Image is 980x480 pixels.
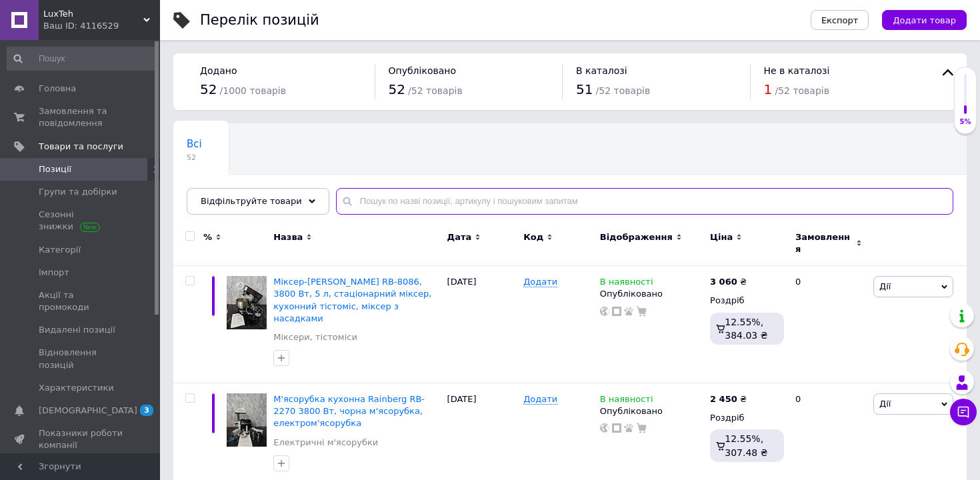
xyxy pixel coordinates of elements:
[39,289,123,313] span: Акції та промокоди
[710,231,733,243] span: Ціна
[389,65,457,76] span: Опубліковано
[764,65,830,76] span: Не в каталозі
[39,186,117,198] span: Групи та добірки
[882,10,967,30] button: Додати товар
[787,266,870,383] div: 0
[273,277,431,323] a: Міксер-[PERSON_NAME] RB-8086, 3800 Вт, 5 л, стаціонарний міксер, кухонний тістоміс, міксер з наса...
[7,47,157,71] input: Пошук
[140,405,153,416] span: 3
[447,231,472,243] span: Дата
[273,394,425,428] a: М'ясорубка кухонна Rainberg RB-2270 3800 Вт, чорна м'ясорубка, електром'ясорубка
[201,196,302,206] span: Відфільтруйте товари
[203,231,212,243] span: %
[227,393,267,447] img: Мясорубка кухонная Rainberg RB-2270 3800 Вт, черная мясорубка, электромясорубка
[600,288,703,300] div: Опубліковано
[710,394,737,404] b: 2 450
[576,65,627,76] span: В каталозі
[39,347,123,371] span: Відновлення позицій
[336,188,953,215] input: Пошук по назві позиції, артикулу і пошуковим запитам
[273,331,357,343] a: Міксери, тістоміси
[444,266,521,383] div: [DATE]
[39,244,81,256] span: Категорії
[39,163,71,175] span: Позиції
[596,85,651,96] span: / 52 товарів
[523,231,543,243] span: Код
[600,231,673,243] span: Відображення
[879,399,891,409] span: Дії
[600,277,653,291] span: В наявності
[523,394,557,405] span: Додати
[389,81,405,97] span: 52
[408,85,463,96] span: / 52 товарів
[43,20,160,32] div: Ваш ID: 4116529
[227,276,267,329] img: Миксер-тестомес Rainberg RB-8086, 3800 Вт, 5 л, стационарный миксер, кухонный тестомес, миксер с ...
[187,153,202,163] span: 52
[710,295,784,307] div: Роздріб
[39,405,137,417] span: [DEMOGRAPHIC_DATA]
[39,209,123,233] span: Сезонні знижки
[220,85,286,96] span: / 1000 товарів
[273,231,303,243] span: Назва
[775,85,829,96] span: / 52 товарів
[764,81,773,97] span: 1
[795,231,853,255] span: Замовлення
[600,405,703,417] div: Опубліковано
[879,281,891,291] span: Дії
[39,427,123,451] span: Показники роботи компанії
[710,277,737,287] b: 3 060
[811,10,869,30] button: Експорт
[725,317,767,341] span: 12.55%, 384.03 ₴
[39,324,115,336] span: Видалені позиції
[187,138,202,150] span: Всі
[39,267,69,279] span: Імпорт
[273,437,378,449] a: Електричні м'ясорубки
[893,15,956,25] span: Додати товар
[821,15,859,25] span: Експорт
[600,394,653,408] span: В наявності
[710,393,747,405] div: ₴
[955,117,976,127] div: 5%
[710,412,784,424] div: Роздріб
[523,277,557,287] span: Додати
[950,399,977,425] button: Чат з покупцем
[39,83,76,95] span: Головна
[725,433,767,457] span: 12.55%, 307.48 ₴
[39,141,123,153] span: Товари та послуги
[200,13,319,27] div: Перелік позицій
[39,382,114,394] span: Характеристики
[200,65,237,76] span: Додано
[710,276,747,288] div: ₴
[43,8,143,20] span: LuxTeh
[576,81,593,97] span: 51
[200,81,217,97] span: 52
[39,105,123,129] span: Замовлення та повідомлення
